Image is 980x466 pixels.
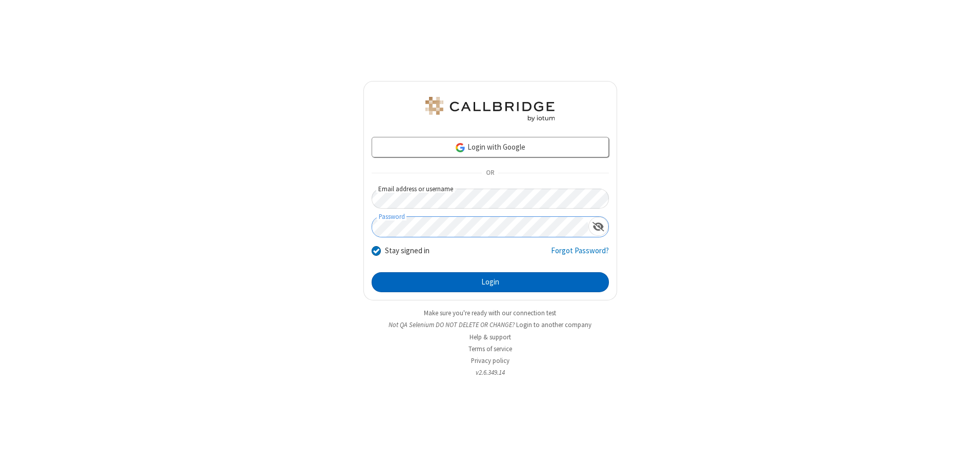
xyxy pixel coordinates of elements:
li: v2.6.349.14 [363,368,617,377]
button: Login to another company [516,320,591,330]
a: Forgot Password? [551,245,609,265]
a: Terms of service [468,345,512,353]
a: Privacy policy [471,356,509,365]
img: QA Selenium DO NOT DELETE OR CHANGE [423,97,557,121]
input: Password [372,217,588,237]
div: Show password [588,217,608,236]
a: Login with Google [372,137,609,157]
input: Email address or username [372,189,609,209]
a: Make sure you're ready with our connection test [424,309,556,317]
img: google-icon.png [455,142,466,153]
button: Login [372,272,609,293]
span: OR [482,166,498,180]
a: Help & support [469,333,511,341]
label: Stay signed in [385,245,430,257]
li: Not QA Selenium DO NOT DELETE OR CHANGE? [363,320,617,330]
